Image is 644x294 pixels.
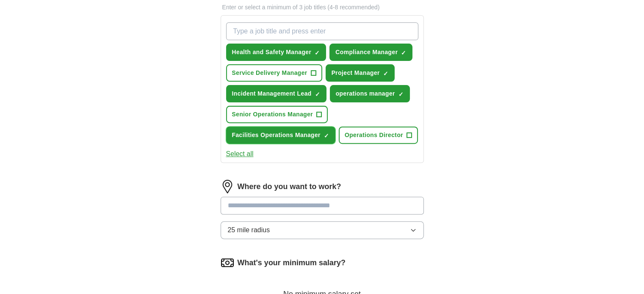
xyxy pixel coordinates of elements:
[324,132,329,139] span: ✓
[329,44,412,61] button: Compliance Manager✓
[383,70,388,77] span: ✓
[226,149,254,159] button: Select all
[226,126,335,144] button: Facilities Operations Manager✓
[238,257,345,269] label: What's your minimum salary?
[232,131,321,140] span: Facilities Operations Manager
[232,89,312,98] span: Incident Management Lead
[226,106,328,123] button: Senior Operations Manager
[226,64,322,82] button: Service Delivery Manager
[232,48,312,57] span: Health and Safety Manager
[336,89,395,98] span: operations manager
[330,85,410,102] button: operations manager✓
[345,131,403,140] span: Operations Director
[221,3,424,12] p: Enter or select a minimum of 3 job titles (4-8 recommended)
[326,64,395,82] button: Project Manager✓
[221,180,234,193] img: location.png
[226,85,326,102] button: Incident Management Lead✓
[232,110,313,119] span: Senior Operations Manager
[398,91,404,98] span: ✓
[232,69,307,77] span: Service Delivery Manager
[315,91,320,98] span: ✓
[401,49,406,56] span: ✓
[228,225,270,235] span: 25 mile radius
[332,69,380,77] span: Project Manager
[226,22,418,40] input: Type a job title and press enter
[221,221,424,239] button: 25 mile radius
[339,126,418,144] button: Operations Director
[221,256,234,269] img: salary.png
[226,44,326,61] button: Health and Safety Manager✓
[335,48,398,57] span: Compliance Manager
[315,49,320,56] span: ✓
[238,181,341,192] label: Where do you want to work?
